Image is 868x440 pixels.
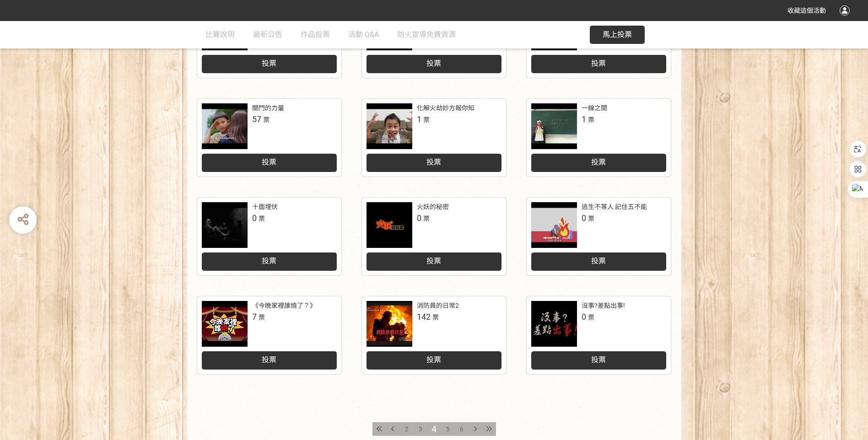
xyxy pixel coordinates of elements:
a: 關門的力量57票投票 [197,99,341,177]
span: 0 [582,312,586,322]
div: 《今晚家裡誰燒了？》 [252,301,316,311]
span: 投票 [426,355,441,364]
span: 投票 [262,257,276,265]
span: 1 [582,114,586,124]
a: 防火宣導免費資源 [397,21,456,48]
span: 票 [423,116,430,123]
span: 防火宣導免費資源 [397,30,456,39]
span: 7 [252,312,257,322]
span: 1 [417,114,421,124]
span: 票 [259,215,265,222]
div: 一線之間 [582,103,607,113]
span: 票 [588,215,594,222]
span: 票 [588,116,594,123]
a: 沒事?差點出事!0票投票 [527,296,671,374]
span: 馬上投票 [603,30,632,39]
a: 火妖的秘密0票投票 [362,198,506,275]
span: 5 [446,425,450,433]
div: 化解火劫妙方報你知 [417,103,474,113]
div: 沒事?差點出事! [582,301,625,311]
span: 投票 [426,158,441,166]
span: 投票 [262,158,276,166]
span: 票 [423,215,430,222]
span: 票 [259,314,265,321]
div: 逃生不等人 記住五不能 [582,202,647,212]
span: 投票 [426,257,441,265]
span: 票 [588,314,594,321]
a: 一線之間1票投票 [527,99,671,177]
div: 十面埋伏 [252,202,278,212]
span: 票 [263,116,270,123]
span: 最新公告 [253,30,282,39]
a: 活動 Q&A [348,21,379,48]
a: 逃生不等人 記住五不能0票投票 [527,198,671,275]
span: 投票 [591,355,606,364]
span: 57 [252,114,261,124]
span: 投票 [262,355,276,364]
span: 3 [419,425,422,433]
span: 0 [417,213,421,223]
span: 收藏這個活動 [787,7,826,14]
a: 《今晚家裡誰燒了？》7票投票 [197,296,341,374]
a: 比賽說明 [205,21,235,48]
a: 作品投票 [301,21,330,48]
a: 消防員的日常2142票投票 [362,296,506,374]
a: 十面埋伏0票投票 [197,198,341,275]
span: 142 [417,312,431,322]
span: 4 [431,424,437,435]
span: 票 [432,314,439,321]
a: 最新公告 [253,21,282,48]
span: 比賽說明 [205,30,235,39]
a: 化解火劫妙方報你知1票投票 [362,99,506,177]
span: 活動 Q&A [348,30,379,39]
span: 2 [405,425,409,433]
div: 消防員的日常2 [417,301,459,311]
button: 馬上投票 [590,26,645,44]
span: 投票 [591,59,606,68]
div: 火妖的秘密 [417,202,449,212]
span: 投票 [591,257,606,265]
span: 0 [582,213,586,223]
span: 投票 [262,59,276,68]
span: 投票 [426,59,441,68]
div: 關門的力量 [252,103,284,113]
span: 6 [460,425,464,433]
span: 投票 [591,158,606,166]
span: 作品投票 [301,30,330,39]
span: 0 [252,213,257,223]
